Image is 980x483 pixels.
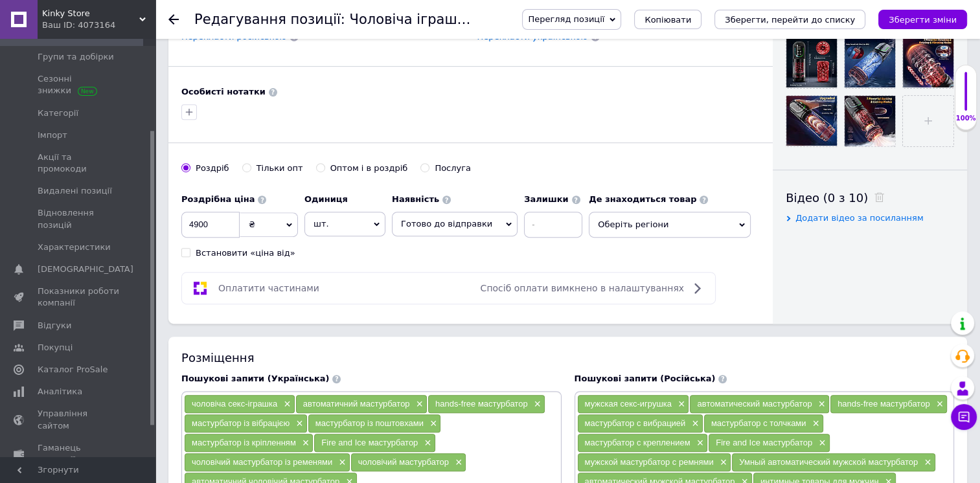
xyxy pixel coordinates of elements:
[955,65,977,130] div: 100% Якість заповнення
[38,185,112,197] span: Видалені позиції
[697,399,812,409] span: автоматический мастурбатор
[315,418,424,428] span: мастурбатор із поштовхами
[38,320,71,331] span: Відгуки
[585,399,672,409] span: мужская секс-игрушка
[13,114,269,235] p: 💥 : • 9 функцій в 1 пристрої: смокче, лиже, вібрує, [GEOGRAPHIC_DATA], обертається • 7 режимів вс...
[299,438,310,449] span: ×
[304,194,348,204] b: Одиниця
[452,457,462,468] span: ×
[38,152,120,175] span: Акції та промокоди
[194,12,933,27] h1: Редагування позиції: Чоловіча іграшка 9-в-1 — автоматичний мастурбатор з оральною стимуляцією🚀
[181,212,240,238] input: 0
[13,65,269,186] p: 💥 : • 9-в-1: сосёт, [GEOGRAPHIC_DATA], вибрирует, толкает и крутится • 7 режимов всасывания, вибр...
[421,438,431,449] span: ×
[38,408,120,431] span: Управління сайтом
[192,457,332,467] span: чоловічий мастурбатор із ременями
[38,386,82,398] span: Аналітика
[714,10,865,29] button: Зберегти, перейти до списку
[725,15,855,25] i: Зберегти, перейти до списку
[933,399,943,410] span: ×
[644,15,691,25] span: Копіювати
[23,66,79,76] strong: Особенности
[303,399,410,409] span: автоматичний мастурбатор
[38,364,108,376] span: Каталог ProSale
[711,418,806,428] span: мастурбатор с толчками
[13,12,264,104] em: Не просто мастурбатор — справжній комбайн насолоди. Всмоктування, вібрація, поступальні рухи, обе...
[589,194,696,204] b: Де знаходиться товар
[435,399,527,409] span: hands-free мастурбатор
[280,399,291,410] span: ×
[38,51,114,63] span: Групи та добірки
[815,399,825,410] span: ×
[196,247,295,259] div: Встановити «ціна від»
[951,404,977,430] button: Чат з покупцем
[401,219,492,229] span: Готово до відправки
[575,374,716,383] span: Пошукові запити (Російська)
[528,14,604,24] span: Перегляд позиції
[524,212,582,238] input: -
[634,10,701,29] button: Копіювати
[38,264,133,275] span: [DEMOGRAPHIC_DATA]
[321,438,418,447] span: Fire and Ice мастурбатор
[256,163,303,174] div: Тільки опт
[181,374,329,383] span: Пошукові запити (Українська)
[481,283,684,293] span: Спосіб оплати вимкнено в налаштуваннях
[168,14,179,25] div: Повернутися назад
[955,114,976,123] div: 100%
[889,15,957,25] i: Зберегти зміни
[358,457,449,467] span: чоловічий мастурбатор
[293,418,303,429] span: ×
[413,399,424,410] span: ×
[218,283,319,293] span: Оплатити частинами
[786,191,868,205] span: Відео (0 з 10)
[38,241,111,253] span: Характеристики
[427,418,437,429] span: ×
[694,438,704,449] span: ×
[42,8,139,19] span: Kinky Store
[531,399,541,410] span: ×
[38,129,67,141] span: Імпорт
[585,457,714,467] span: мужской мастурбатор с ремнями
[838,399,929,409] span: hands-free мастурбатор
[181,87,266,96] b: Особисті нотатки
[524,194,568,204] b: Залишки
[585,438,690,447] span: мастурбатор с креплением
[249,219,255,229] span: ₴
[809,418,819,429] span: ×
[42,19,155,31] div: Ваш ID: 4073164
[38,286,120,309] span: Показники роботи компанії
[336,457,346,468] span: ×
[585,418,686,428] span: мастурбатор с вибрацией
[921,457,931,468] span: ×
[38,442,120,466] span: Гаманець компанії
[38,73,120,96] span: Сезонні знижки
[38,342,73,354] span: Покупці
[435,163,471,174] div: Послуга
[689,418,699,429] span: ×
[878,10,967,29] button: Зберегти зміни
[717,457,727,468] span: ×
[716,438,812,447] span: Fire and Ice мастурбатор
[739,457,918,467] span: Умный автоматический мужской мастурбатор
[23,115,76,125] strong: Особливості
[330,163,408,174] div: Оптом і в роздріб
[304,212,385,236] span: шт.
[196,163,229,174] div: Роздріб
[675,399,685,410] span: ×
[192,399,277,409] span: чоловіча секс-іграшка
[795,213,924,223] span: Додати відео за посиланням
[181,350,954,366] div: Розміщення
[38,207,120,230] span: Відновлення позицій
[589,212,751,238] span: Оберіть регіони
[815,438,826,449] span: ×
[192,438,296,447] span: мастурбатор із кріпленням
[192,418,290,428] span: мастурбатор із вібрацією
[38,107,78,119] span: Категорії
[181,194,255,204] b: Роздрібна ціна
[392,194,439,204] b: Наявність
